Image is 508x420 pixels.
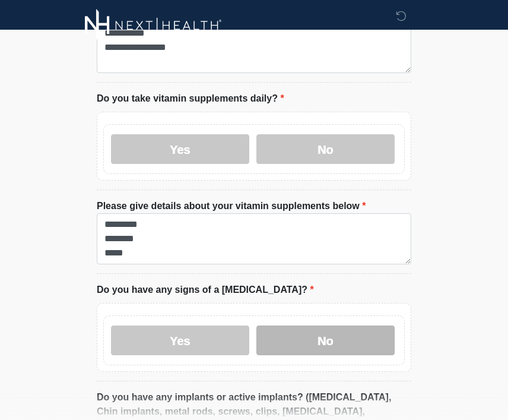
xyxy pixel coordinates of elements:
[97,91,284,106] label: Do you take vitamin supplements daily?
[85,9,222,42] img: Next-Health Logo
[97,199,366,213] label: Please give details about your vitamin supplements below
[256,134,395,164] label: No
[256,326,395,355] label: No
[111,326,249,355] label: Yes
[97,283,314,297] label: Do you have any signs of a [MEDICAL_DATA]?
[111,134,249,164] label: Yes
